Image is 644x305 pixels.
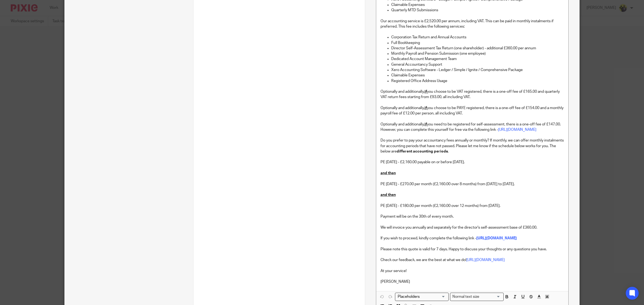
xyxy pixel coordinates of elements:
p: Please note this quote is valid for 7 days. Happy to discuss your thoughts or any questions you h... [380,247,564,252]
input: Search for option [396,294,445,300]
p: General Accountancy Support [391,62,564,67]
a: [URL][DOMAIN_NAME] [498,128,536,132]
p: Optionally and additionally, you choose to be VAT registered, there is a one-off fee of £165.00 a... [380,89,564,100]
p: Optionally and additionally, you need to be registered for self-assessment, there is a one-off fe... [380,122,564,133]
p: Optionally and additionally, you choose to be PAYE registered, there is a one-off fee of £154.00 ... [380,105,564,116]
p: PE [DATE] - £180.00 per month (£2,160.00 over 12 months) from [DATE]. [380,203,564,209]
a: [URL][DOMAIN_NAME] [476,236,517,240]
p: Corporation Tax Return and Annual Accounts [391,35,564,40]
div: Search for option [395,293,449,301]
u: if [425,90,427,94]
p: Registered Office Address Usage [391,78,564,84]
p: Quarterly MTD Submissions [391,8,564,13]
p: Monthly Payroll and Pension Submission (one employee) [391,51,564,56]
u: if [425,122,427,126]
p: Claimable Expenses [391,73,564,78]
p: Check our feedback, we are the best at what we do! [380,257,564,263]
p: At your service! [380,268,564,274]
p: Our accounting service is £2,520.00 per annum, including VAT. This can be paid in monthly instalm... [380,18,564,29]
p: Claimable Expenses [391,2,564,8]
u: and then [380,193,396,197]
div: Text styles [450,293,504,301]
span: Normal text size [451,294,481,300]
div: Placeholders [395,293,449,301]
p: PE [DATE] - £270.00 per month (£2,160.00 over 8 months) from [DATE] to [DATE]. [380,181,564,187]
p: If you wish to proceed, kindly complete the following link - [380,236,564,241]
p: Dedicated Account Management Team [391,56,564,62]
p: Director Self-Assessment Tax Return (one shareholder) - additional £360.00 per annum [391,46,564,51]
u: and then [380,171,396,175]
p: PE [DATE] - £2,160.00 payable on or before [DATE]. [380,159,564,165]
div: Search for option [450,293,504,301]
a: [URL][DOMAIN_NAME] [466,258,505,262]
u: if [425,106,427,110]
p: Full Bookkeeping [391,40,564,46]
strong: different accounting periods [397,150,448,153]
p: [PERSON_NAME] [380,279,564,284]
p: We will invoice you annually and separately for the director's self-assessment base of £360.00. [380,225,564,230]
p: Xero Accounting Software - Ledger / Simple / Ignite / Comprehensive Package [391,67,564,73]
p: Do you prefer to pay your accountancy fees annually or monthly? If monthly, we can offer monthly ... [380,138,564,154]
input: Search for option [481,294,500,300]
p: Payment will be on the 30th of every month. [380,214,564,219]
